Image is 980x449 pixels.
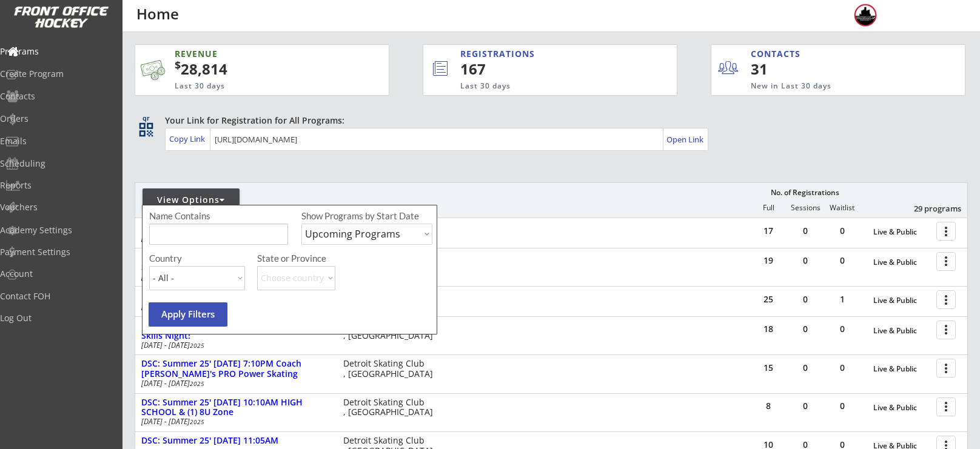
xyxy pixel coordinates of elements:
div: 0 [824,325,861,333]
div: REVENUE [175,48,330,60]
div: [DATE] - [DATE] [141,234,327,242]
div: Detroit Skating Club , [GEOGRAPHIC_DATA] [343,359,438,379]
div: [DATE] - [DATE] [141,273,327,281]
div: Detroit Skating Club , [GEOGRAPHIC_DATA] [343,321,438,341]
div: 1 [824,295,861,304]
div: 18 [750,325,787,333]
div: 0 [787,325,824,333]
div: Detroit Skating Club , [GEOGRAPHIC_DATA] [343,397,438,418]
div: Last 30 days [175,81,330,91]
button: more_vert [936,252,956,271]
div: DSC: Summer 25' [DATE] 6:05PM LTP / 6U / 8U Skills Night! [141,252,331,273]
div: 0 [787,402,824,410]
div: 31 [751,59,825,79]
em: 2025 [190,417,204,426]
div: Name Contains [149,211,245,221]
div: Live & Public [873,296,930,305]
div: 0 [787,256,824,265]
div: [DATE] - [DATE] [141,342,327,349]
div: REGISTRATIONS [460,48,621,60]
div: DSC: Summer 25' [DATE] 10:10AM HIGH SCHOOL & (1) 8U Zone [141,397,331,418]
div: [DATE] - [DATE] [141,418,327,425]
button: more_vert [936,290,956,309]
button: more_vert [936,222,956,241]
div: DSC: Summer 25' [DATE] 11:05AM [141,436,331,446]
div: DSC: Summer 25' [DATE] 5:10PM [141,222,331,232]
div: Live & Public [873,365,930,373]
div: Full [750,204,787,212]
div: Show Programs by Start Date [301,211,431,221]
div: 15 [750,364,787,372]
div: 17 [750,227,787,235]
div: No. of Registrations [767,188,842,197]
a: Open Link [666,131,705,148]
div: Live & Public [873,404,930,412]
div: Live & Public [873,258,930,267]
div: DSC: Summer 25' [DATE] 7:10PM Coach [PERSON_NAME]'s PRO Power Skating [141,359,331,379]
div: 0 [824,364,861,372]
div: Country [149,254,245,263]
div: 0 [787,295,824,304]
div: 0 [787,227,824,235]
div: qr [138,115,153,122]
div: 10 [750,441,787,449]
div: Last 30 days [460,81,627,91]
div: View Options [143,194,240,206]
div: Live & Public [873,228,930,236]
div: Copy Link [169,133,207,144]
div: 0 [787,441,824,449]
div: 19 [750,256,787,265]
div: 25 [750,295,787,304]
div: DSC: Summer 25' [DATE] 5:10PM [141,290,331,301]
button: more_vert [936,321,956,339]
div: 8 [750,402,787,410]
button: Apply Filters [149,302,227,327]
div: New in Last 30 days [751,81,908,91]
div: 0 [824,441,861,449]
div: 28,814 [175,59,351,79]
div: 0 [824,402,861,410]
em: 2025 [190,341,204,350]
button: qr_code [137,121,155,139]
div: [DATE] - [DATE] [141,303,327,310]
div: 167 [460,59,636,79]
div: Waitlist [824,204,860,212]
div: DSC: Summer 25' [DATE] 6:05PM LTP-6U-8U Skills Night! [141,321,331,341]
button: more_vert [936,359,956,377]
div: Sessions [787,204,824,212]
div: Live & Public [873,327,930,335]
button: more_vert [936,397,956,416]
div: 0 [787,364,824,372]
div: State or Province [257,254,431,263]
div: [DATE] - [DATE] [141,380,327,387]
div: 29 programs [898,203,961,214]
div: CONTACTS [751,48,806,60]
div: Open Link [666,135,705,145]
div: 0 [824,256,861,265]
sup: $ [175,58,181,72]
div: 0 [824,227,861,235]
em: 2025 [190,379,204,388]
div: Your Link for Registration for All Programs: [165,115,930,127]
